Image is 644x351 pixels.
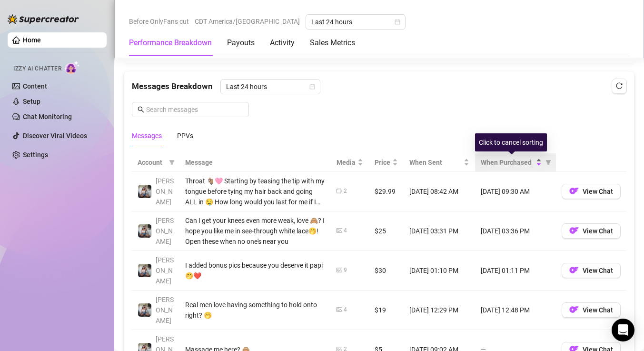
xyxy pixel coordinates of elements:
[344,187,347,196] div: 2
[344,305,347,314] div: 4
[227,37,255,49] div: Payouts
[337,157,356,168] span: Media
[337,188,342,194] span: video-camera
[337,267,342,273] span: picture
[8,14,79,24] img: logo-BBDzfeDw.svg
[129,37,212,49] div: Performance Breakdown
[23,36,41,44] a: Home
[156,217,174,245] span: [PERSON_NAME]
[138,303,151,317] img: ANDREA
[583,267,613,274] span: View Chat
[612,319,634,341] div: Open Intercom Messenger
[138,106,144,113] span: search
[179,153,331,172] th: Message
[545,160,551,165] span: filter
[146,104,243,115] input: Search messages
[344,266,347,275] div: 9
[475,211,556,251] td: [DATE] 03:36 PM
[369,153,404,172] th: Price
[562,302,621,318] button: OFView Chat
[138,224,151,238] img: ANDREA
[156,256,174,285] span: [PERSON_NAME]
[369,251,404,291] td: $30
[132,130,162,141] div: Messages
[475,251,556,291] td: [DATE] 01:11 PM
[23,82,47,90] a: Content
[169,160,175,165] span: filter
[404,211,475,251] td: [DATE] 03:31 PM
[65,60,80,74] img: AI Chatter
[616,82,623,89] span: reload
[13,64,61,73] span: Izzy AI Chatter
[138,264,151,277] img: ANDREA
[177,130,193,141] div: PPVs
[156,296,174,324] span: [PERSON_NAME]
[310,37,355,49] div: Sales Metrics
[167,155,177,170] span: filter
[309,84,315,90] span: calendar
[583,188,613,195] span: View Chat
[475,133,547,151] div: Click to cancel sorting
[337,228,342,233] span: picture
[475,172,556,211] td: [DATE] 09:30 AM
[404,153,475,172] th: When Sent
[562,184,621,199] button: OFView Chat
[226,80,315,94] span: Last 24 hours
[129,14,189,29] span: Before OnlyFans cut
[185,215,325,247] div: Can I get your knees even more weak, love 🙈? I hope you like me in see-through white lace🤭! Open ...
[569,265,579,275] img: OF
[23,98,40,105] a: Setup
[23,113,72,120] a: Chat Monitoring
[569,186,579,196] img: OF
[569,226,579,235] img: OF
[331,153,369,172] th: Media
[369,291,404,330] td: $19
[481,157,534,168] span: When Purchased
[562,229,621,237] a: OFView Chat
[583,306,613,314] span: View Chat
[404,291,475,330] td: [DATE] 12:29 PM
[562,308,621,316] a: OFView Chat
[395,19,400,25] span: calendar
[562,269,621,276] a: OFView Chat
[337,307,342,312] span: picture
[375,157,390,168] span: Price
[138,185,151,198] img: ANDREA
[562,263,621,278] button: OFView Chat
[156,177,174,206] span: [PERSON_NAME]
[23,132,87,140] a: Discover Viral Videos
[583,227,613,235] span: View Chat
[475,291,556,330] td: [DATE] 12:48 PM
[369,211,404,251] td: $25
[369,172,404,211] td: $29.99
[404,172,475,211] td: [DATE] 08:42 AM
[185,176,325,207] div: Throat 🐐🩷 Starting by teasing the tip with my tongue before tying my hair back and going ALL in 🤤...
[185,260,325,281] div: I added bonus pics because you deserve it papi 🤭❤️
[270,37,295,49] div: Activity
[562,223,621,239] button: OFView Chat
[311,15,400,29] span: Last 24 hours
[544,155,553,170] span: filter
[185,300,325,321] div: Real men love having something to hold onto right? 🤭
[138,157,165,168] span: Account
[132,79,626,94] div: Messages Breakdown
[562,190,621,197] a: OFView Chat
[404,251,475,291] td: [DATE] 01:10 PM
[344,226,347,235] div: 4
[569,305,579,314] img: OF
[475,153,556,172] th: When Purchased
[409,157,462,168] span: When Sent
[23,151,48,159] a: Settings
[195,14,300,29] span: CDT America/[GEOGRAPHIC_DATA]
